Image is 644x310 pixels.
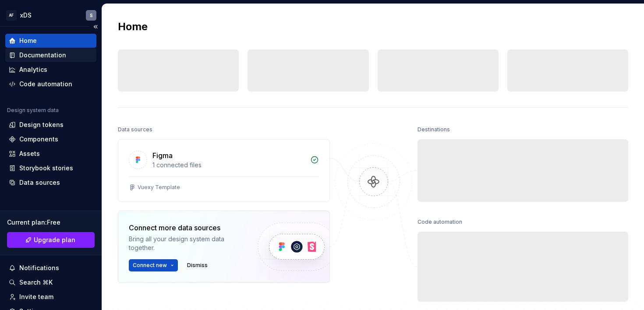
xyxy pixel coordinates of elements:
div: Current plan : Free [7,218,95,227]
div: Design system data [7,107,59,114]
div: S [90,12,93,19]
a: Data sources [5,176,96,190]
div: Figma [152,150,173,161]
a: Components [5,132,96,146]
div: Search ⌘K [19,278,53,287]
a: Code automation [5,77,96,91]
div: Design tokens [19,120,64,129]
button: Dismiss [183,259,212,271]
a: Design tokens [5,118,96,132]
div: Code automation [19,80,72,88]
div: Notifications [19,264,59,272]
a: Storybook stories [5,161,96,175]
div: Storybook stories [19,164,73,173]
div: Destinations [418,123,450,136]
h2: Home [118,20,148,34]
a: Analytics [5,63,96,77]
div: Assets [19,149,40,158]
div: Connect more data sources [129,222,243,233]
div: AF [6,10,17,21]
div: Code automation [418,216,462,228]
div: 1 connected files [152,161,305,169]
div: Data sources [19,178,60,187]
div: Components [19,135,58,144]
button: AFxDSS [2,6,100,25]
a: Home [5,34,96,48]
span: Dismiss [187,262,208,269]
a: Invite team [5,290,96,304]
div: Vuexy Template [138,184,180,191]
div: Home [19,36,37,45]
button: Connect new [129,259,178,271]
button: Search ⌘K [5,275,96,289]
span: Upgrade plan [34,236,75,244]
button: Collapse sidebar [89,21,102,33]
a: Documentation [5,48,96,62]
div: Data sources [118,123,152,136]
div: Invite team [19,292,53,301]
button: Notifications [5,261,96,275]
div: Bring all your design system data together. [129,235,243,252]
a: Assets [5,147,96,161]
div: Analytics [19,65,47,74]
a: Upgrade plan [7,232,95,248]
a: Figma1 connected filesVuexy Template [118,139,330,202]
div: Documentation [19,51,66,60]
span: Connect new [133,262,167,269]
div: xDS [20,11,32,20]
